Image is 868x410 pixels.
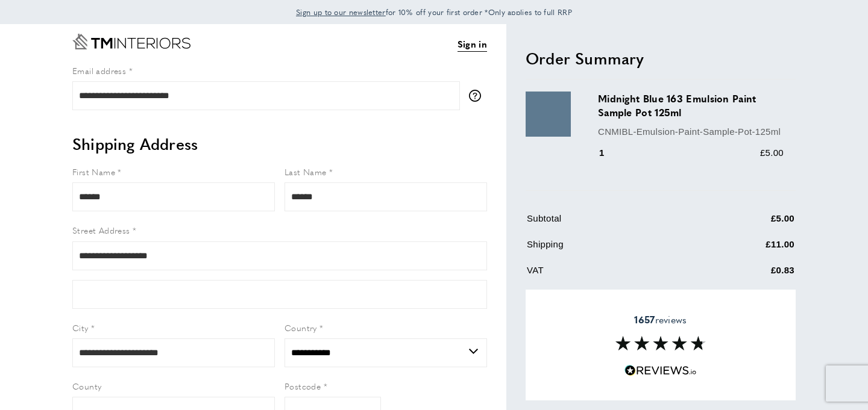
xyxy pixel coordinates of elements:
[624,365,697,376] img: Reviews.io 5 stars
[285,380,321,392] span: Postcode
[527,211,699,235] td: Subtotal
[634,312,655,326] strong: 1657
[296,6,386,18] a: Sign up to our newsletter
[598,92,784,119] h3: Midnight Blue 163 Emulsion Paint Sample Pot 125ml
[285,166,327,178] span: Last Name
[615,336,706,350] img: Reviews section
[526,92,571,137] img: Midnight Blue 163 Emulsion Paint Sample Pot 125ml
[527,289,699,315] td: Grand Total
[700,289,794,315] td: £16.00
[700,237,794,261] td: £11.00
[760,148,784,158] span: £5.00
[72,34,190,49] a: Go to Home page
[700,263,794,287] td: £0.83
[700,211,794,235] td: £5.00
[458,37,487,52] a: Sign in
[527,263,699,287] td: VAT
[72,166,115,178] span: First Name
[72,133,487,155] h2: Shipping Address
[469,90,487,102] button: More information
[285,321,317,334] span: Country
[72,321,89,334] span: City
[72,64,126,76] span: Email address
[527,237,699,261] td: Shipping
[598,125,784,139] p: CNMIBL-Emulsion-Paint-Sample-Pot-125ml
[598,146,621,160] div: 1
[634,314,687,326] span: reviews
[72,224,130,236] span: Street Address
[296,7,572,17] span: for 10% off your first order *Only applies to full RRP
[526,48,796,69] h2: Order Summary
[72,380,101,392] span: County
[296,7,386,17] span: Sign up to our newsletter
